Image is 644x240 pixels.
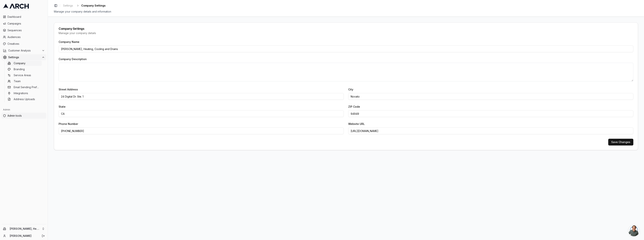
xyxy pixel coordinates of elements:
[6,67,42,72] a: Branding
[1,48,46,54] button: Customer Analysis
[6,91,42,96] a: Integrations
[1,226,46,232] button: [PERSON_NAME], Heating, Cooling and Drains
[1,107,46,113] div: Admin
[59,40,79,43] label: Company Name
[7,42,45,46] span: Creatives
[59,57,87,61] label: Company Description
[1,54,46,60] button: Settings
[59,88,78,91] label: Street Address
[14,73,31,77] span: Service Areas
[6,61,42,66] a: Company
[6,73,42,78] a: Service Areas
[81,4,106,7] span: Company Settings
[54,10,638,13] div: Manage your company details and information
[348,88,353,91] label: City
[8,49,40,52] span: Customer Analysis
[1,41,46,47] a: Creatives
[6,79,42,84] a: Team
[62,3,75,8] a: Settings
[59,27,633,30] div: Company Settings
[7,15,45,19] span: Dashboard
[14,91,28,95] span: Integrations
[7,35,45,39] span: Audiences
[63,4,73,7] span: Settings
[10,234,38,238] a: [PERSON_NAME]
[59,31,633,35] div: Manage your company details
[41,233,46,239] button: Log out
[6,97,42,102] a: Address Uploads
[14,85,40,89] span: Email Sending Preferences
[7,22,45,25] span: Campaigns
[1,113,46,119] a: Admin tools
[348,105,360,108] label: ZIP Code
[14,67,25,71] span: Branding
[59,105,66,108] label: State
[1,27,46,33] a: Sequences
[348,122,365,125] label: Website URL
[608,139,633,145] button: Save Changes
[1,34,46,40] a: Audiences
[14,97,35,101] span: Address Uploads
[6,85,42,90] a: Email Sending Preferences
[628,225,640,236] a: Open chat
[7,114,45,118] span: Admin tools
[1,21,46,27] a: Campaigns
[59,122,78,125] label: Phone Number
[8,55,40,59] span: Settings
[62,3,106,8] nav: breadcrumb
[7,28,45,32] span: Sequences
[14,79,21,83] span: Team
[10,227,40,230] span: [PERSON_NAME], Heating, Cooling and Drains
[14,61,25,65] span: Company
[1,14,46,20] a: Dashboard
